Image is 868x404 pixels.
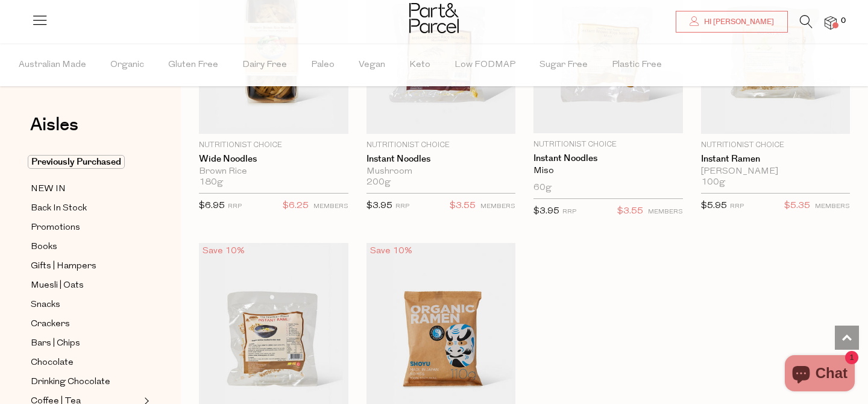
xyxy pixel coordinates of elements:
span: Vegan [359,44,385,86]
a: Snacks [31,297,140,312]
p: Nutritionist Choice [366,140,516,151]
span: Keto [409,44,430,86]
span: $3.55 [617,204,643,219]
span: $6.95 [199,201,225,210]
span: Back In Stock [31,201,87,216]
a: 0 [825,16,837,29]
a: Back In Stock [31,201,140,216]
span: Paleo [311,44,335,86]
small: MEMBERS [480,203,515,210]
small: RRP [228,203,242,210]
div: Save 10% [366,243,416,259]
span: Previously Purchased [28,155,125,169]
inbox-online-store-chat: Shopify online store chat [781,355,858,394]
span: Low FODMAP [454,44,515,86]
span: 200g [366,177,391,188]
a: Aisles [30,116,78,146]
span: Dairy Free [242,44,287,86]
span: Plastic Free [612,44,662,86]
span: Snacks [31,298,60,312]
span: Aisles [30,112,78,138]
span: Drinking Chocolate [31,375,110,390]
span: NEW IN [31,182,66,197]
span: 0 [838,16,849,27]
span: $5.95 [701,201,727,210]
div: Mushroom [366,166,516,177]
a: Crackers [31,317,140,332]
span: $3.55 [450,198,476,214]
a: Instant Noodles [533,153,683,164]
p: Nutritionist Choice [533,139,683,150]
span: Miso [533,166,554,175]
span: 100g [701,177,725,188]
a: Muesli | Oats [31,278,140,293]
a: Chocolate [31,355,140,370]
div: Brown Rice [199,166,348,177]
a: Books [31,239,140,254]
a: Hi [PERSON_NAME] [676,11,788,33]
small: RRP [562,209,576,215]
span: $3.95 [366,201,392,210]
a: NEW IN [31,181,140,197]
span: Muesli | Oats [31,279,84,293]
div: [PERSON_NAME] [701,166,851,177]
p: Nutritionist Choice [701,140,851,151]
img: Part&Parcel [409,3,459,33]
span: Gifts | Hampers [31,259,96,274]
a: Instant Noodles [366,154,516,165]
small: MEMBERS [815,203,850,210]
span: $5.35 [784,198,810,214]
span: Promotions [31,221,80,235]
span: Hi [PERSON_NAME] [701,17,774,27]
a: Gifts | Hampers [31,259,140,274]
span: 60g [533,183,552,194]
span: $6.25 [283,198,309,214]
a: Wide Noodles [199,154,348,165]
a: Previously Purchased [31,155,140,169]
small: MEMBERS [313,203,348,210]
span: Gluten Free [168,44,218,86]
a: Bars | Chips [31,336,140,351]
small: RRP [395,203,409,210]
small: RRP [730,203,744,210]
a: Instant Ramen [701,154,851,165]
span: Sugar Free [539,44,588,86]
span: Crackers [31,317,70,332]
span: 180g [199,177,223,188]
span: Organic [110,44,144,86]
a: Promotions [31,220,140,235]
small: MEMBERS [648,209,683,215]
a: Drinking Chocolate [31,374,140,390]
div: Save 10% [199,243,248,259]
p: Nutritionist Choice [199,140,348,151]
span: Bars | Chips [31,336,80,351]
span: Books [31,240,57,254]
span: Chocolate [31,356,74,370]
span: Australian Made [19,44,86,86]
span: $3.95 [533,207,559,216]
